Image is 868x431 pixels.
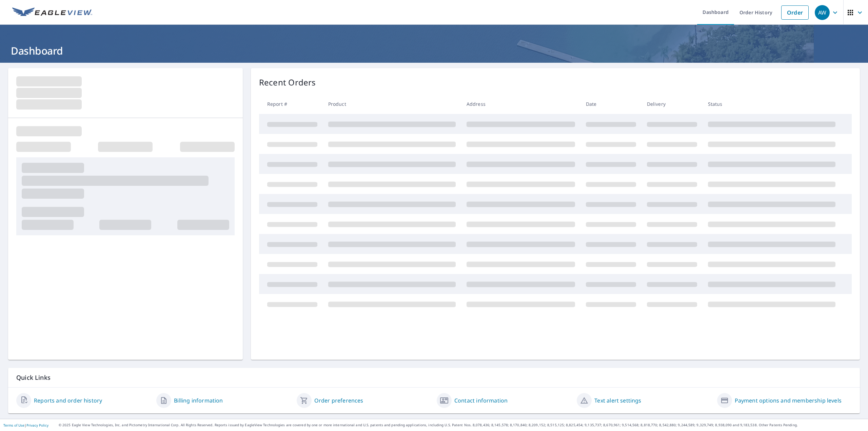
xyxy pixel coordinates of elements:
[259,76,316,89] p: Recent Orders
[16,373,852,382] p: Quick Links
[3,423,24,428] a: Terms of Use
[461,94,580,114] th: Address
[703,94,841,114] th: Status
[259,94,323,114] th: Report #
[735,396,842,405] a: Payment options and membership levels
[580,94,642,114] th: Date
[642,94,703,114] th: Delivery
[594,396,641,405] a: Text alert settings
[59,423,865,428] p: © 2025 Eagle View Technologies, Inc. and Pictometry International Corp. All Rights Reserved. Repo...
[174,396,223,405] a: Billing information
[815,5,830,20] div: AW
[12,7,92,18] img: EV Logo
[34,396,102,405] a: Reports and order history
[3,423,48,427] p: |
[314,396,363,405] a: Order preferences
[781,5,809,20] a: Order
[26,423,48,428] a: Privacy Policy
[8,44,860,58] h1: Dashboard
[323,94,461,114] th: Product
[454,396,508,405] a: Contact information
